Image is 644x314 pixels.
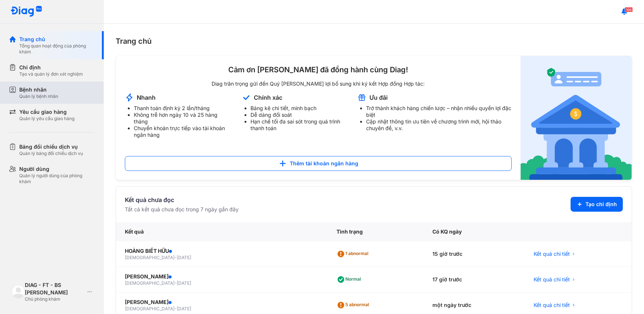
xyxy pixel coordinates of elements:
div: Diag trân trọng gửi đến Quý [PERSON_NAME] lợi bổ sung khi ký kết Hợp đồng Hợp tác: [125,80,512,87]
img: logo [10,6,42,17]
div: [PERSON_NAME] [125,298,319,306]
li: Cập nhật thông tin ưu tiên về chương trình mới, hội thảo chuyên đề, v.v. [366,118,512,132]
div: 1 abnormal [336,248,371,260]
div: Trang chủ [116,36,632,47]
img: account-announcement [521,56,632,180]
img: account-announcement [125,93,134,102]
div: Bảng đối chiếu dịch vụ [19,143,83,151]
li: Bảng kê chi tiết, minh bạch [250,105,348,112]
div: Tình trạng [328,222,424,241]
li: Không trễ hơn ngày 10 và 25 hàng tháng [134,112,233,125]
div: Yêu cầu giao hàng [19,108,74,116]
div: Cảm ơn [PERSON_NAME] đã đồng hành cùng Diag! [125,65,512,75]
img: logo [12,285,25,298]
span: [DATE] [177,280,191,286]
span: [DATE] [177,255,191,260]
div: [PERSON_NAME] [125,273,319,280]
img: account-announcement [357,93,366,102]
li: Thanh toán định kỳ 2 lần/tháng [134,105,233,112]
span: Kết quả chi tiết [534,276,570,283]
span: - [175,280,177,286]
div: Bệnh nhân [19,86,58,93]
div: Normal [336,274,364,285]
li: Chuyển khoản trực tiếp vào tài khoản ngân hàng [134,125,233,138]
li: Dễ dàng đối soát [250,112,348,118]
span: Tạo chỉ định [585,201,617,208]
span: - [175,306,177,311]
button: Tạo chỉ định [571,197,623,212]
div: Tổng quan hoạt động của phòng khám [19,43,95,55]
div: Trang chủ [19,36,95,43]
button: Thêm tài khoản ngân hàng [125,156,512,171]
div: Chỉ định [19,64,83,71]
div: Chủ phòng khám [25,296,84,302]
span: [DEMOGRAPHIC_DATA] [125,255,175,260]
img: account-announcement [242,93,251,102]
span: [DATE] [177,306,191,311]
div: Quản lý người dùng của phòng khám [19,173,95,185]
div: Tất cả kết quả chưa đọc trong 7 ngày gần đây [125,206,239,213]
div: Ưu đãi [369,93,388,102]
span: 166 [625,7,633,12]
div: Người dùng [19,165,95,173]
div: 17 giờ trước [424,267,525,292]
div: Có KQ ngày [424,222,525,241]
div: Kết quả [116,222,328,241]
div: HOÀNG BIẾT HỮU [125,247,319,255]
span: [DEMOGRAPHIC_DATA] [125,306,175,311]
span: [DEMOGRAPHIC_DATA] [125,280,175,286]
div: Quản lý bảng đối chiếu dịch vụ [19,151,83,156]
div: Kết quả chưa đọc [125,195,239,204]
div: DIAG - FT - BS [PERSON_NAME] [25,281,84,296]
span: - [175,255,177,260]
div: 5 abnormal [336,299,372,311]
div: Nhanh [137,93,156,102]
span: Kết quả chi tiết [534,250,570,258]
div: 15 giờ trước [424,241,525,267]
li: Hạn chế tối đa sai sót trong quá trình thanh toán [250,118,348,132]
li: Trở thành khách hàng chiến lược – nhận nhiều quyền lợi đặc biệt [366,105,512,118]
span: Kết quả chi tiết [534,301,570,309]
div: Quản lý bệnh nhân [19,93,58,99]
div: Chính xác [254,93,282,102]
div: Tạo và quản lý đơn xét nghiệm [19,71,83,77]
div: Quản lý yêu cầu giao hàng [19,116,74,122]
